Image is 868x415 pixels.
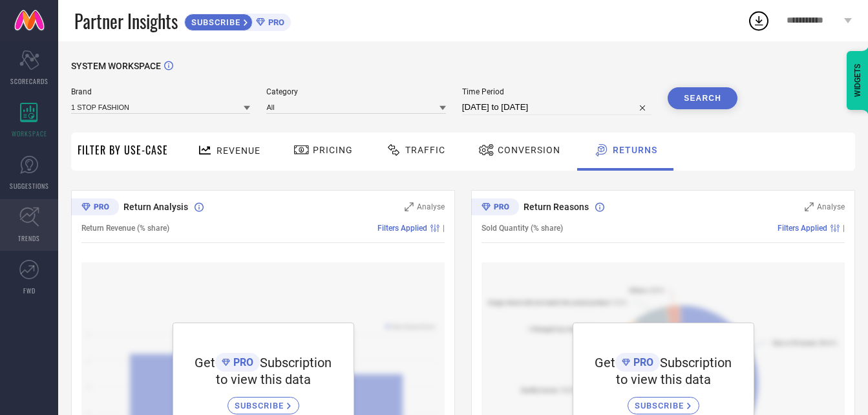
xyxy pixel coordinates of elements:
[668,87,737,109] button: Search
[498,145,560,155] span: Conversion
[778,224,827,233] span: Filters Applied
[184,10,291,31] a: SUBSCRIBEPRO
[628,387,699,414] a: SUBSCRIBE
[23,286,36,295] span: FWD
[123,202,188,212] span: Return Analysis
[265,17,284,27] span: PRO
[313,145,353,155] span: Pricing
[817,202,845,211] span: Analyse
[747,9,770,32] div: Open download list
[482,224,563,233] span: Sold Quantity (% share)
[235,401,287,410] span: SUBSCRIBE
[74,8,178,34] span: Partner Insights
[78,142,168,158] span: Filter By Use-Case
[216,372,311,387] span: to view this data
[228,387,299,414] a: SUBSCRIBE
[462,100,651,115] input: Select time period
[12,129,47,138] span: WORKSPACE
[266,87,445,96] span: Category
[595,355,615,370] span: Get
[471,198,519,218] div: Premium
[71,61,161,71] span: SYSTEM WORKSPACE
[405,145,445,155] span: Traffic
[71,87,250,96] span: Brand
[185,17,244,27] span: SUBSCRIBE
[635,401,687,410] span: SUBSCRIBE
[462,87,651,96] span: Time Period
[217,145,260,156] span: Revenue
[630,356,653,368] span: PRO
[616,372,711,387] span: to view this data
[230,356,253,368] span: PRO
[195,355,215,370] span: Get
[81,224,169,233] span: Return Revenue (% share)
[613,145,657,155] span: Returns
[71,198,119,218] div: Premium
[660,355,732,370] span: Subscription
[260,355,332,370] span: Subscription
[405,202,414,211] svg: Zoom
[18,233,40,243] span: TRENDS
[10,181,49,191] span: SUGGESTIONS
[443,224,445,233] span: |
[377,224,427,233] span: Filters Applied
[524,202,589,212] span: Return Reasons
[843,224,845,233] span: |
[417,202,445,211] span: Analyse
[10,76,48,86] span: SCORECARDS
[805,202,814,211] svg: Zoom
